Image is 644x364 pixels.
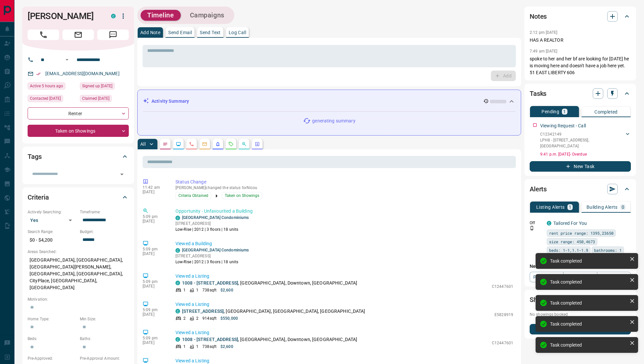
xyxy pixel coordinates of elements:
[28,336,77,342] p: Beds:
[80,95,129,104] div: Wed Oct 01 2025
[141,10,181,21] button: Timeline
[182,309,224,314] a: [STREET_ADDRESS]
[80,82,129,92] div: Tue Jun 02 2020
[80,355,129,361] p: Pre-Approval Amount:
[228,141,234,147] svg: Requests
[176,141,181,147] svg: Lead Browsing Activity
[182,280,357,287] p: , [GEOGRAPHIC_DATA], Downtown, [GEOGRAPHIC_DATA]
[80,209,129,215] p: Timeframe:
[97,30,129,40] span: Message
[182,280,238,286] a: 1008 - [STREET_ADDRESS]
[622,205,624,209] p: 0
[530,30,558,35] p: 2:12 pm [DATE]
[28,82,77,92] div: Wed Oct 15 2025
[30,95,61,102] span: Contacted [DATE]
[530,49,558,54] p: 7:49 am [DATE]
[220,315,238,321] p: $550,000
[28,151,41,162] h2: Tags
[530,294,558,305] h2: Showings
[196,287,198,293] p: 1
[540,151,631,157] p: 9:41 p.m. [DATE] - Overdue
[182,215,249,220] a: [GEOGRAPHIC_DATA] Condominiums
[530,311,631,317] p: No showings booked
[594,110,618,114] p: Completed
[530,11,547,22] h2: Notes
[530,88,546,99] h2: Tasks
[151,98,189,105] p: Activity Summary
[530,181,631,197] div: Alerts
[492,284,513,289] p: C12447601
[549,247,588,253] span: beds: 1-1,1.1-1.9
[143,247,166,251] p: 5:09 pm
[143,340,166,345] p: [DATE]
[175,240,513,247] p: Viewed a Building
[494,312,513,318] p: E5828919
[241,141,247,147] svg: Opportunities
[28,229,77,235] p: Search Range:
[540,130,631,150] div: C12342149LPH8 - [STREET_ADDRESS],[GEOGRAPHIC_DATA]
[111,14,116,18] div: condos.ca
[540,137,624,149] p: LPH8 - [STREET_ADDRESS] , [GEOGRAPHIC_DATA]
[28,209,77,215] p: Actively Searching:
[547,221,551,225] div: condos.ca
[530,184,547,194] h2: Alerts
[175,216,180,220] div: condos.ca
[530,37,631,44] p: HAS A REALTOR
[28,11,101,21] h1: [PERSON_NAME]
[175,208,513,215] p: Opportunity - Unfavourited a Building
[182,308,365,315] p: , [GEOGRAPHIC_DATA], [GEOGRAPHIC_DATA], [GEOGRAPHIC_DATA]
[178,192,208,199] span: Criteria Obtained
[183,344,186,350] p: 1
[28,125,129,137] div: Taken on Showings
[530,263,631,270] p: New Alert:
[175,301,513,308] p: Viewed a Listing
[28,189,129,205] div: Criteria
[549,230,613,236] span: rent price range: 1395,23650
[549,238,595,245] span: size range: 450,4673
[220,344,233,350] p: $2,600
[550,300,627,306] div: Task completed
[175,273,513,280] p: Viewed a Listing
[202,315,217,321] p: 914 sqft
[82,95,109,102] span: Claimed [DATE]
[530,226,534,230] svg: Push Notification Only
[196,315,198,321] p: 2
[569,205,571,209] p: 1
[140,142,146,146] p: All
[143,95,516,107] div: Activity Summary
[492,340,513,346] p: C12447601
[140,30,160,35] p: Add Note
[220,287,233,293] p: $2,600
[143,251,166,256] p: [DATE]
[163,141,168,147] svg: Notes
[312,118,355,124] p: generating summary
[550,279,627,285] div: Task completed
[530,55,631,76] p: spoke to her and her bf are looking for [DATE] he is moving here and doesn't have a job here yet....
[143,312,166,317] p: [DATE]
[168,30,192,35] p: Send Email
[189,141,194,147] svg: Calls
[202,287,217,293] p: 738 sqft
[530,272,563,282] a: Property
[225,192,259,199] span: Taken on Showings
[80,336,129,342] p: Baths:
[202,141,207,147] svg: Emails
[28,355,77,361] p: Pre-Approved:
[80,316,129,322] p: Min Size:
[117,170,126,179] button: Open
[28,316,77,322] p: Home Type:
[143,279,166,284] p: 5:09 pm
[175,185,513,190] p: [PERSON_NAME] changed the status for Nicou
[28,296,129,302] p: Motivation:
[530,220,543,226] p: Off
[530,292,631,308] div: Showings
[143,214,166,219] p: 5:09 pm
[530,161,631,172] button: New Task
[28,235,77,246] p: $0 - $4,200
[143,190,166,194] p: [DATE]
[550,258,627,264] div: Task completed
[175,337,180,342] div: condos.ca
[530,9,631,24] div: Notes
[36,72,41,76] svg: Email Verified
[62,30,94,40] span: Email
